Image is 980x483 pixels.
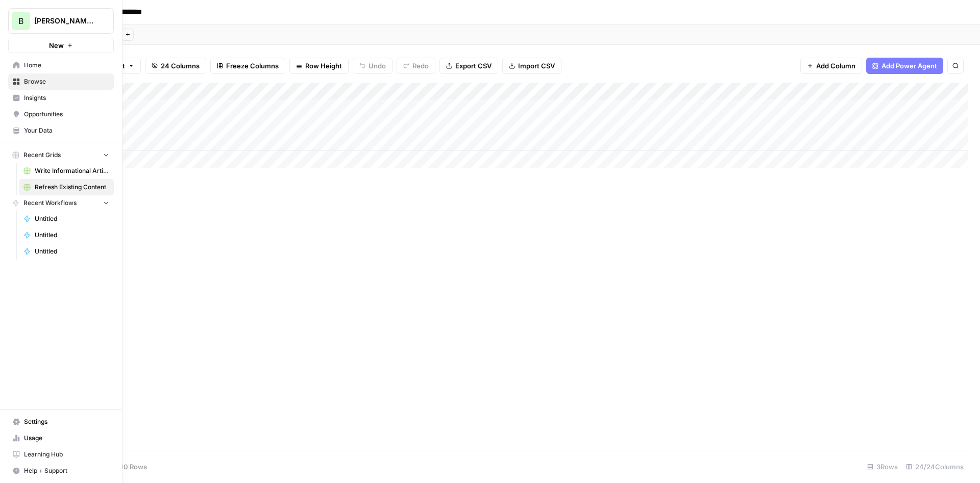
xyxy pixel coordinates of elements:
[866,58,943,74] button: Add Power Agent
[863,459,902,475] div: 3 Rows
[397,58,435,74] button: Redo
[105,58,141,74] button: Sort
[412,61,429,71] span: Redo
[8,57,114,73] a: Home
[35,183,109,192] span: Refresh Existing Content
[24,450,109,459] span: Learning Hub
[8,106,114,122] a: Opportunities
[34,16,96,26] span: [PERSON_NAME] Financials
[24,110,109,119] span: Opportunities
[210,58,285,74] button: Freeze Columns
[35,166,109,175] span: Write Informational Article (1)
[455,61,492,71] span: Export CSV
[35,214,109,223] span: Untitled
[24,434,109,443] span: Usage
[8,195,114,211] button: Recent Workflows
[24,126,109,135] span: Your Data
[226,61,279,71] span: Freeze Columns
[881,61,937,71] span: Add Power Agent
[8,430,114,446] a: Usage
[439,58,498,74] button: Export CSV
[145,58,206,74] button: 24 Columns
[8,446,114,463] a: Learning Hub
[161,61,200,71] span: 24 Columns
[24,61,109,70] span: Home
[49,40,64,50] span: New
[8,8,114,34] button: Workspace: Bennett Financials
[18,15,23,27] span: B
[106,462,147,472] span: Add 10 Rows
[8,414,114,430] a: Settings
[24,417,109,426] span: Settings
[23,150,61,160] span: Recent Grids
[369,61,386,71] span: Undo
[800,58,862,74] button: Add Column
[518,61,555,71] span: Import CSV
[816,61,855,71] span: Add Column
[353,58,393,74] button: Undo
[902,459,968,475] div: 24/24 Columns
[23,198,77,208] span: Recent Workflows
[289,58,349,74] button: Row Height
[24,466,109,475] span: Help + Support
[24,93,109,103] span: Insights
[19,163,114,179] a: Write Informational Article (1)
[19,227,114,243] a: Untitled
[8,463,114,479] button: Help + Support
[35,231,109,240] span: Untitled
[19,211,114,227] a: Untitled
[19,243,114,260] a: Untitled
[35,247,109,256] span: Untitled
[8,147,114,163] button: Recent Grids
[19,179,114,195] a: Refresh Existing Content
[24,77,109,86] span: Browse
[305,61,342,71] span: Row Height
[8,38,114,53] button: New
[8,73,114,90] a: Browse
[8,122,114,139] a: Your Data
[8,90,114,106] a: Insights
[502,58,561,74] button: Import CSV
